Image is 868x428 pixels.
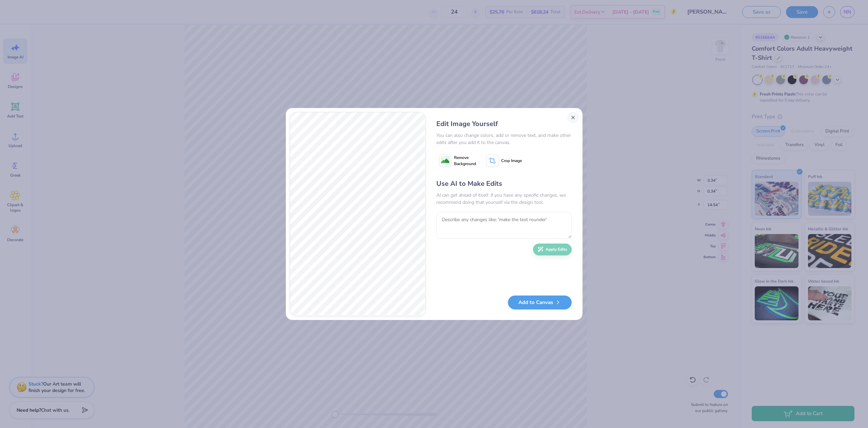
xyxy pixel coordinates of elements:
[568,112,578,123] button: Close
[436,119,572,129] div: Edit Image Yourself
[454,155,476,167] span: Remove Background
[501,158,522,164] span: Crop Image
[508,296,572,309] button: Add to Canvas
[436,179,572,189] div: Use AI to Make Edits
[436,132,572,146] div: You can also change colors, add or remove text, and make other edits after you add it to the canvas.
[484,152,526,169] button: Crop Image
[436,192,572,206] div: AI can get ahead of itself. If you have any specific changes, we recommend doing that yourself vi...
[436,152,479,169] button: Remove Background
